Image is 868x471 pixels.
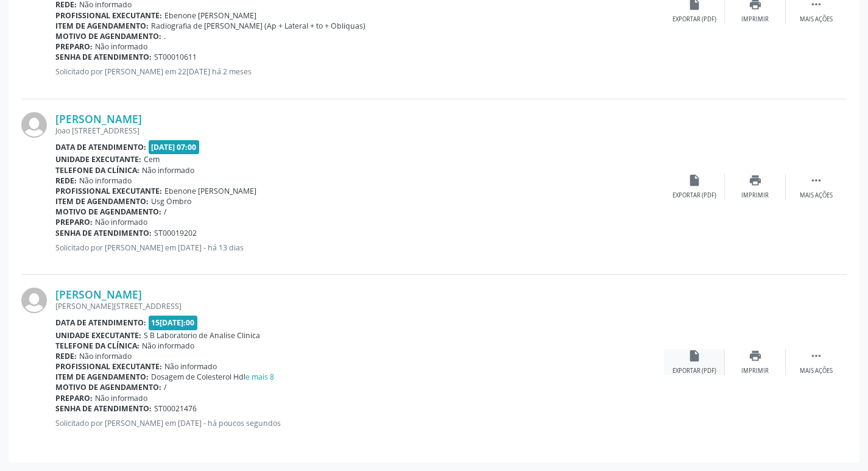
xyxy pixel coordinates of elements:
b: Item de agendamento: [55,196,149,207]
b: Profissional executante: [55,361,162,372]
span: . [164,31,166,41]
span: S B Laboratorio de Analise Clinica [144,330,260,341]
i: insert_drive_file [688,349,701,363]
span: Não informado [79,351,132,361]
span: Não informado [95,393,147,403]
b: Unidade executante: [55,330,141,341]
i:  [810,349,823,363]
a: [PERSON_NAME] [55,288,142,301]
span: ST00021476 [154,403,197,414]
span: Não informado [164,361,217,372]
span: Ebenone [PERSON_NAME] [164,10,256,21]
b: Motivo de agendamento: [55,31,161,41]
b: Motivo de agendamento: [55,207,161,217]
span: Não informado [142,165,194,175]
div: Imprimir [741,191,769,200]
span: / [164,207,167,217]
span: [DATE] 07:00 [149,140,200,154]
b: Data de atendimento: [55,317,146,328]
b: Preparo: [55,217,93,227]
div: Imprimir [741,367,769,375]
b: Senha de atendimento: [55,403,152,414]
p: Solicitado por [PERSON_NAME] em [DATE] - há poucos segundos [55,418,664,428]
span: / [164,382,167,392]
span: 15[DATE]:00 [149,316,198,330]
b: Telefone da clínica: [55,341,139,351]
i:  [810,174,823,187]
i: print [749,174,762,187]
div: Exportar (PDF) [672,191,716,200]
div: [PERSON_NAME][STREET_ADDRESS] [55,301,664,311]
b: Motivo de agendamento: [55,382,161,392]
div: Joao [STREET_ADDRESS] [55,126,664,136]
span: Ebenone [PERSON_NAME] [164,186,256,196]
a: e mais 8 [245,372,274,382]
span: Não informado [95,41,147,52]
i: insert_drive_file [688,174,701,187]
div: Mais ações [800,15,833,24]
b: Item de agendamento: [55,21,149,31]
i: print [749,349,762,363]
b: Preparo: [55,41,93,52]
span: Cem [144,154,160,165]
b: Item de agendamento: [55,372,149,382]
div: Mais ações [800,367,833,375]
b: Telefone da clínica: [55,165,139,175]
div: Exportar (PDF) [672,367,716,375]
b: Data de atendimento: [55,142,146,152]
b: Senha de atendimento: [55,228,152,238]
b: Rede: [55,175,77,186]
a: [PERSON_NAME] [55,112,142,126]
img: img [21,288,47,313]
div: Exportar (PDF) [672,15,716,24]
span: ST00019202 [154,228,197,238]
img: img [21,112,47,138]
span: Não informado [79,175,132,186]
span: Usg Ombro [151,196,191,207]
span: Radiografia de [PERSON_NAME] (Ap + Lateral + to + Obliquas) [151,21,365,31]
p: Solicitado por [PERSON_NAME] em 22[DATE] há 2 meses [55,66,664,77]
div: Imprimir [741,15,769,24]
span: ST00010611 [154,52,197,62]
b: Rede: [55,351,77,361]
p: Solicitado por [PERSON_NAME] em [DATE] - há 13 dias [55,243,664,253]
b: Profissional executante: [55,10,162,21]
span: Não informado [95,217,147,227]
div: Mais ações [800,191,833,200]
b: Unidade executante: [55,154,141,165]
span: Dosagem de Colesterol Hdl [151,372,274,382]
span: Não informado [142,341,194,351]
b: Senha de atendimento: [55,52,152,62]
b: Profissional executante: [55,186,162,196]
b: Preparo: [55,393,93,403]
